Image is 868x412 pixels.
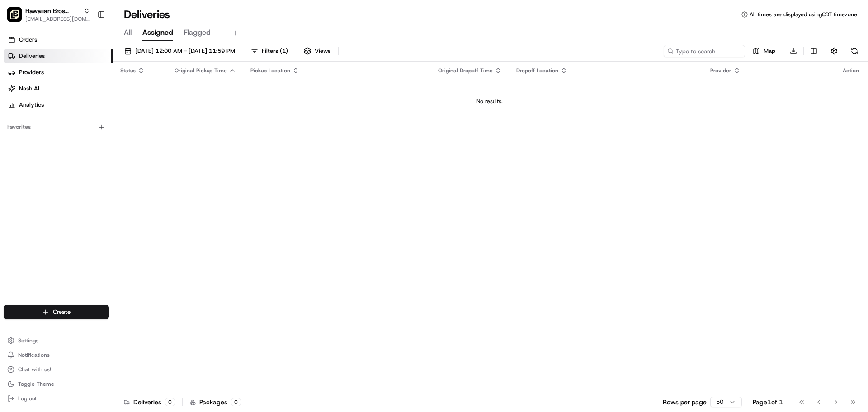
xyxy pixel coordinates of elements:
[18,380,54,388] span: Toggle Theme
[19,52,45,60] span: Deliveries
[262,47,288,55] span: Filters
[4,33,113,47] a: Orders
[165,398,175,406] div: 0
[19,85,39,93] span: Nash AI
[4,4,94,25] button: Hawaiian Bros (Lenexa KS)Hawaiian Bros (Lenexa KS)[EMAIL_ADDRESS][DOMAIN_NAME]
[4,349,109,361] button: Notifications
[753,398,783,407] div: Page 1 of 1
[315,47,330,55] span: Views
[664,45,745,57] input: Type to search
[247,45,292,57] button: Filters(1)
[18,395,37,402] span: Log out
[184,27,211,38] span: Flagged
[4,305,109,319] button: Create
[280,47,288,55] span: ( 1 )
[18,366,51,373] span: Chat with us!
[117,98,863,105] div: No results.
[135,47,235,55] span: [DATE] 12:00 AM - [DATE] 11:59 PM
[250,67,290,74] span: Pickup Location
[710,67,731,74] span: Provider
[300,45,335,57] button: Views
[4,120,109,134] div: Favorites
[19,36,37,44] span: Orders
[175,67,227,74] span: Original Pickup Time
[4,392,109,405] button: Log out
[124,27,132,38] span: All
[18,351,50,359] span: Notifications
[516,67,558,74] span: Dropoff Location
[438,67,493,74] span: Original Dropoff Time
[190,398,241,407] div: Packages
[4,334,109,347] button: Settings
[18,337,38,344] span: Settings
[25,6,80,15] button: Hawaiian Bros (Lenexa KS)
[120,45,239,57] button: [DATE] 12:00 AM - [DATE] 11:59 PM
[663,398,707,407] p: Rows per page
[843,67,859,74] div: Action
[120,67,136,74] span: Status
[142,27,173,38] span: Assigned
[124,7,170,22] h1: Deliveries
[4,98,113,112] a: Analytics
[4,65,113,80] a: Providers
[749,45,779,57] button: Map
[764,47,775,55] span: Map
[124,398,175,407] div: Deliveries
[848,45,861,57] button: Refresh
[7,7,22,22] img: Hawaiian Bros (Lenexa KS)
[4,49,113,63] a: Deliveries
[4,363,109,376] button: Chat with us!
[4,81,113,96] a: Nash AI
[19,68,44,76] span: Providers
[4,378,109,390] button: Toggle Theme
[750,11,857,18] span: All times are displayed using CDT timezone
[231,398,241,406] div: 0
[25,15,90,23] button: [EMAIL_ADDRESS][DOMAIN_NAME]
[53,308,71,316] span: Create
[19,101,44,109] span: Analytics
